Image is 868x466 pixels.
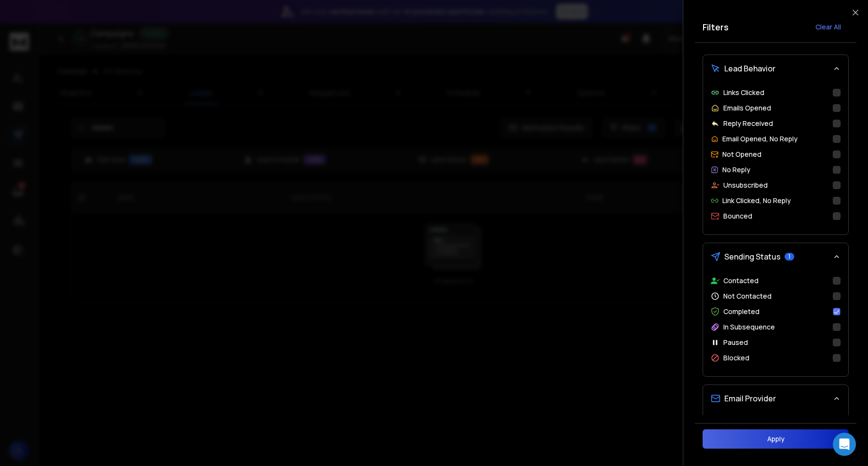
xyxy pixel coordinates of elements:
[785,253,794,260] span: 1
[722,150,761,159] p: Not Opened
[722,165,750,175] p: No Reply
[723,211,752,221] p: Bounced
[723,338,748,347] p: Paused
[724,393,776,404] span: Email Provider
[703,55,848,82] button: Lead Behavior
[722,196,791,206] p: Link Clicked, No Reply
[703,385,848,412] button: Email Provider
[724,251,781,262] span: Sending Status
[703,82,848,234] div: Lead Behavior
[723,307,759,316] p: Completed
[723,276,759,286] p: Contacted
[808,17,849,37] button: Clear All
[723,119,773,128] p: Reply Received
[723,103,771,113] p: Emails Opened
[723,291,772,301] p: Not Contacted
[723,322,775,332] p: In Subsequence
[722,134,798,144] p: Email Opened, No Reply
[703,243,848,270] button: Sending Status1
[724,63,775,74] span: Lead Behavior
[723,180,768,190] p: Unsubscribed
[833,433,856,456] div: Open Intercom Messenger
[703,429,849,449] button: Apply
[723,88,764,97] p: Links Clicked
[703,270,848,376] div: Sending Status1
[703,20,729,34] h2: Filters
[723,353,749,363] p: Blocked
